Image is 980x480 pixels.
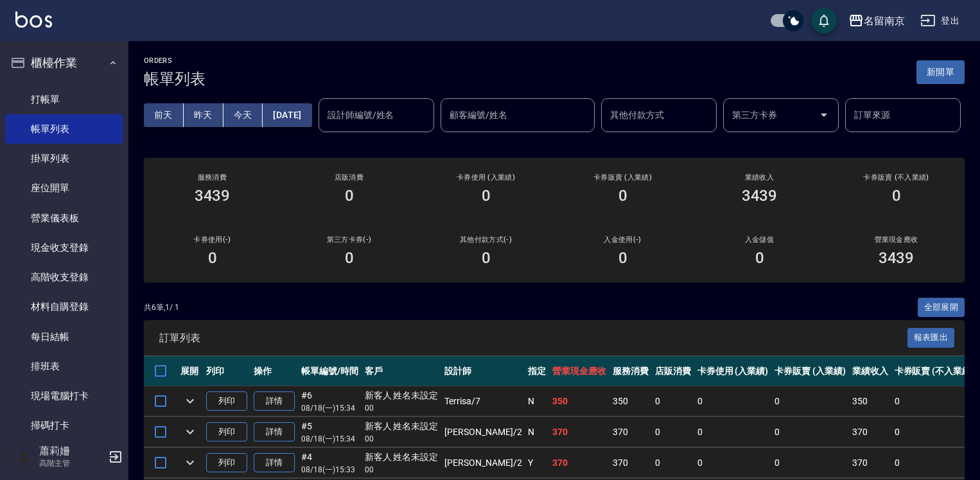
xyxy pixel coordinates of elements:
[849,448,891,478] td: 370
[843,8,910,34] button: 名留南京
[5,381,123,411] a: 現場電腦打卡
[609,448,652,478] td: 370
[195,187,231,205] h3: 3439
[609,386,652,416] td: 350
[879,249,914,267] h3: 3439
[206,391,247,411] button: 列印
[694,356,772,386] th: 卡券使用 (入業績)
[549,448,609,478] td: 370
[864,13,905,29] div: 名留南京
[5,292,123,321] a: 材料自購登錄
[301,433,358,445] p: 08/18 (一) 15:34
[177,356,203,386] th: 展開
[652,417,694,447] td: 0
[5,352,123,381] a: 排班表
[441,417,525,447] td: [PERSON_NAME] /2
[694,386,772,416] td: 0
[296,173,402,182] h2: 店販消費
[771,448,849,478] td: 0
[223,103,263,127] button: 今天
[5,85,123,114] a: 打帳單
[771,417,849,447] td: 0
[652,448,694,478] td: 0
[916,60,965,84] button: 新開單
[771,386,849,416] td: 0
[298,448,362,478] td: #4
[570,173,676,182] h2: 卡券販賣 (入業績)
[206,422,247,442] button: 列印
[10,444,36,470] img: Person
[159,236,265,244] h2: 卡券使用(-)
[918,298,965,318] button: 全部展開
[891,386,977,416] td: 0
[525,386,549,416] td: N
[706,236,812,244] h2: 入金儲值
[180,453,200,472] button: expand row
[159,173,265,182] h3: 服務消費
[254,453,295,473] a: 詳情
[5,411,123,440] a: 掃碼打卡
[618,249,627,267] h3: 0
[263,103,311,127] button: [DATE]
[549,356,609,386] th: 營業現金應收
[345,187,354,205] h3: 0
[144,70,206,88] h3: 帳單列表
[365,464,439,476] p: 00
[482,187,491,205] h3: 0
[441,386,525,416] td: Terrisa /7
[549,417,609,447] td: 370
[706,173,812,182] h2: 業績收入
[652,356,694,386] th: 店販消費
[301,464,358,476] p: 08/18 (一) 15:33
[39,458,105,469] p: 高階主管
[365,433,439,445] p: 00
[5,322,123,352] a: 每日結帳
[742,187,778,205] h3: 3439
[907,331,955,343] a: 報表匯出
[482,249,491,267] h3: 0
[755,249,764,267] h3: 0
[525,448,549,478] td: Y
[915,9,965,33] button: 登出
[203,356,250,386] th: 列印
[891,417,977,447] td: 0
[609,356,652,386] th: 服務消費
[814,105,834,125] button: Open
[362,356,442,386] th: 客戶
[843,173,949,182] h2: 卡券販賣 (不入業績)
[849,417,891,447] td: 370
[771,356,849,386] th: 卡券販賣 (入業績)
[5,203,123,233] a: 營業儀表板
[254,422,295,442] a: 詳情
[208,249,217,267] h3: 0
[254,391,295,411] a: 詳情
[618,187,627,205] h3: 0
[694,448,772,478] td: 0
[365,389,439,402] div: 新客人 姓名未設定
[5,262,123,292] a: 高階收支登錄
[891,448,977,478] td: 0
[433,173,539,182] h2: 卡券使用 (入業績)
[652,386,694,416] td: 0
[843,236,949,244] h2: 營業現金應收
[180,391,200,411] button: expand row
[849,386,891,416] td: 350
[891,356,977,386] th: 卡券販賣 (不入業績)
[892,187,901,205] h3: 0
[365,402,439,414] p: 00
[441,356,525,386] th: 設計師
[849,356,891,386] th: 業績收入
[5,114,123,144] a: 帳單列表
[144,302,179,313] p: 共 6 筆, 1 / 1
[296,236,402,244] h2: 第三方卡券(-)
[694,417,772,447] td: 0
[570,236,676,244] h2: 入金使用(-)
[39,445,105,458] h5: 蕭莉姍
[365,450,439,464] div: 新客人 姓名未設定
[916,65,965,78] a: 新開單
[144,56,206,65] h2: ORDERS
[549,386,609,416] td: 350
[298,417,362,447] td: #5
[345,249,354,267] h3: 0
[5,233,123,262] a: 現金收支登錄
